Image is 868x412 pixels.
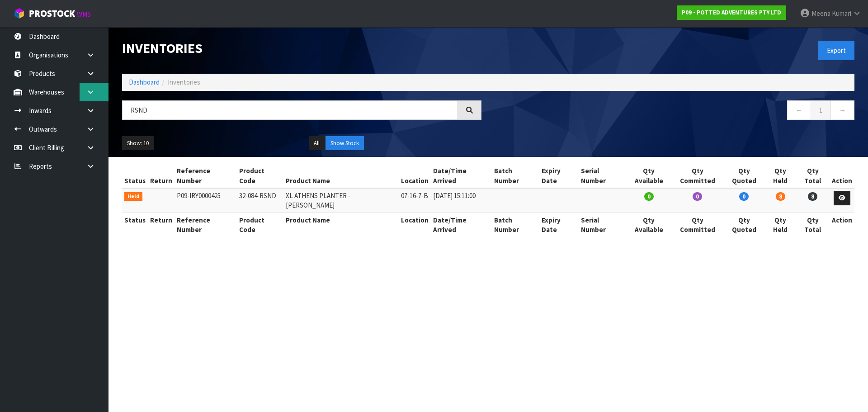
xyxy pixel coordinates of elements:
th: Product Name [283,164,399,188]
th: Action [830,213,854,237]
th: Date/Time Arrived [431,164,492,188]
th: Serial Number [579,213,626,237]
th: Status [122,164,148,188]
input: Search inventories [122,100,458,120]
th: Qty Total [796,213,830,237]
span: ProStock [29,8,75,19]
th: Return [148,164,175,188]
td: 07-16-7-B [399,188,431,213]
a: P09 - POTTED ADVENTURES PTY LTD [677,5,786,20]
th: Reference Number [175,213,237,237]
th: Qty Total [796,164,830,188]
h1: Inventories [122,41,481,56]
th: Date/Time Arrived [431,213,492,237]
span: 8 [776,192,785,201]
th: Product Code [237,213,283,237]
th: Location [399,213,431,237]
button: Show Stock [325,136,364,151]
span: Held [124,192,142,201]
small: WMS [77,10,91,19]
a: Dashboard [129,78,160,86]
th: Reference Number [175,164,237,188]
span: 0 [644,192,654,201]
th: Qty Quoted [723,213,764,237]
td: 32-084-RSND [237,188,283,213]
span: 0 [739,192,749,201]
th: Expiry Date [539,213,579,237]
th: Batch Number [492,213,539,237]
span: Kumari [832,9,851,18]
td: P09-IRY0000425 [175,188,237,213]
th: Return [148,213,175,237]
button: Show: 10 [122,136,154,151]
th: Qty Committed [671,213,723,237]
span: Inventories [168,78,200,86]
strong: P09 - POTTED ADVENTURES PTY LTD [682,9,781,16]
th: Qty Available [626,164,671,188]
th: Qty Available [626,213,671,237]
th: Status [122,213,148,237]
th: Qty Committed [671,164,723,188]
th: Product Code [237,164,283,188]
th: Qty Held [765,213,796,237]
img: cube-alt.png [14,8,25,19]
td: XL ATHENS PLANTER - [PERSON_NAME] [283,188,399,213]
th: Qty Held [765,164,796,188]
nav: Page navigation [495,100,854,123]
span: 8 [808,192,817,201]
th: Qty Quoted [723,164,764,188]
th: Serial Number [579,164,626,188]
a: → [830,100,854,120]
th: Product Name [283,213,399,237]
td: [DATE] 15:11:00 [431,188,492,213]
th: Batch Number [492,164,539,188]
th: Location [399,164,431,188]
button: All [309,136,325,151]
th: Expiry Date [539,164,579,188]
button: Export [818,41,854,60]
a: ← [787,100,811,120]
a: 1 [811,100,831,120]
span: 0 [693,192,702,201]
span: Meena [811,9,830,18]
th: Action [830,164,854,188]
